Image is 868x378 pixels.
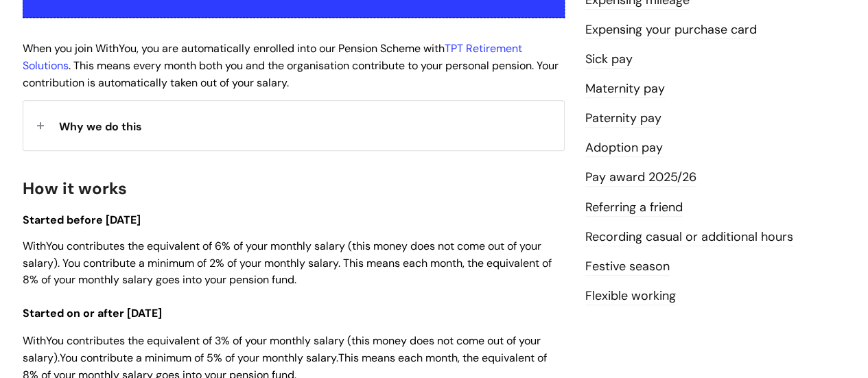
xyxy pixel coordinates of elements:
[60,351,338,365] span: You contribute a minimum of 5% of your monthly salary.
[585,228,793,246] a: Recording casual or additional hours
[23,178,127,199] span: How it works
[585,287,676,305] a: Flexible working
[23,239,552,287] span: WithYou contributes the equivalent of 6% of your monthly salary (this money does not come out of ...
[585,139,663,157] a: Adoption pay
[585,110,661,128] a: Paternity pay
[23,41,559,90] span: When you join WithYou, you are automatically enrolled into our Pension Scheme with . This means e...
[23,306,162,320] span: Started on or after [DATE]
[585,169,696,187] a: Pay award 2025/26
[59,119,142,134] span: Why we do this
[585,199,683,217] a: Referring a friend
[23,213,141,227] span: Started before [DATE]
[585,21,757,39] a: Expensing your purchase card
[585,80,665,98] a: Maternity pay
[585,51,633,69] a: Sick pay
[585,258,670,276] a: Festive season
